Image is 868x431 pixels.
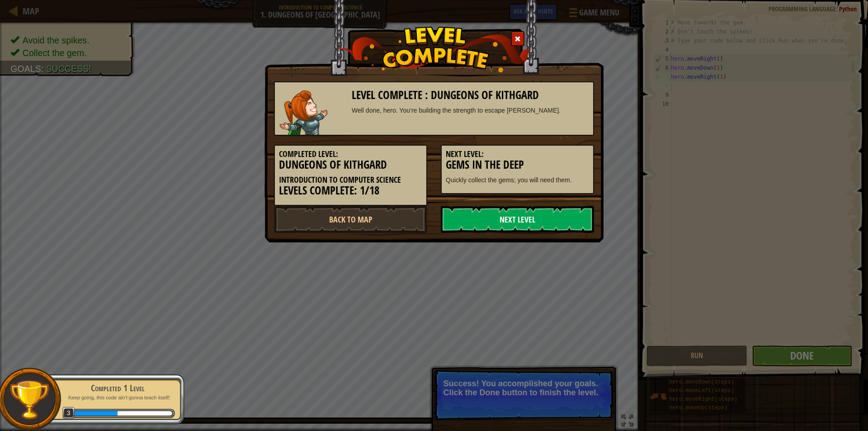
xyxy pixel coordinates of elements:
[446,150,589,159] h5: Next Level:
[62,407,75,419] span: 3
[446,159,589,171] h3: Gems in the Deep
[61,394,175,401] p: Keep going, this code ain't gonna teach itself!
[274,206,427,233] a: Back to Map
[441,206,594,233] a: Next Level
[446,175,589,185] p: Quickly collect the gems; you will need them.
[279,175,422,185] h5: Introduction to Computer Science
[279,150,422,159] h5: Completed Level:
[9,379,50,420] img: trophy.png
[279,185,422,197] h3: Levels Complete: 1/18
[61,382,175,394] div: Completed 1 Level
[279,90,328,135] img: captain.png
[352,89,589,101] h3: Level Complete : Dungeons of Kithgard
[352,106,589,115] div: Well done, hero. You’re building the strength to escape [PERSON_NAME].
[337,27,531,72] img: level_complete.png
[279,159,422,171] h3: Dungeons of Kithgard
